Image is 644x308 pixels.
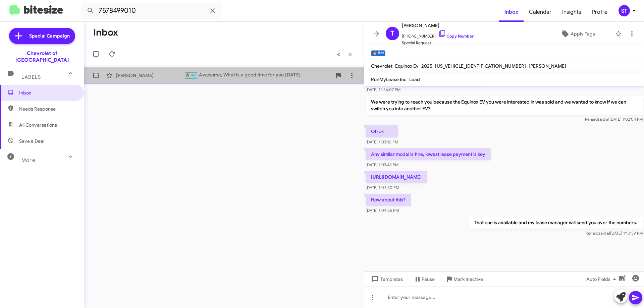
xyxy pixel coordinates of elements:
[390,28,394,39] span: T
[366,87,400,92] span: [DATE] 12:56:07 PM
[371,76,407,82] span: RunMyLease Inc
[366,208,399,213] span: [DATE] 1:04:55 PM
[619,5,630,16] div: ST
[571,28,595,40] span: Apply Tags
[93,27,118,38] h1: Inbox
[348,50,352,58] span: »
[19,89,76,96] span: Inbox
[371,50,385,56] small: 🔥 Hot
[371,63,392,69] span: Chevrolet
[366,148,491,160] p: Any similar model is fine, lowest lease payment is key
[585,117,643,122] span: Renard [DATE] 1:02:04 PM
[366,185,399,190] span: [DATE] 1:04:50 PM
[366,125,398,137] p: Oh ok
[469,217,643,229] p: That one is available and my lease manager will send you over the numbers.
[185,73,197,77] span: 🔥 Hot
[81,3,222,19] input: Search
[421,63,432,69] span: 2025
[370,273,403,285] span: Templates
[543,28,612,40] button: Apply Tags
[183,71,332,79] div: Awesome, What is a good time for you [DATE]
[409,76,420,82] span: Lead
[366,162,398,167] span: [DATE] 1:03:48 PM
[21,157,35,163] span: More
[402,21,474,29] span: [PERSON_NAME]
[438,34,474,39] a: Copy Number
[364,273,408,285] button: Templates
[613,5,637,16] button: ST
[440,273,488,285] button: Mark Inactive
[524,2,557,22] a: Calendar
[19,106,76,112] span: Needs Response
[333,47,344,61] button: Previous
[366,96,643,115] p: We were trying to reach you because the Equinox EV you were interested in was sold and we wanted ...
[402,29,474,40] span: [PHONE_NUMBER]
[9,28,75,44] a: Special Campaign
[453,273,483,285] span: Mark Inactive
[586,231,643,236] span: Renard [DATE] 1:10:59 PM
[333,47,356,61] nav: Page navigation example
[598,231,610,236] span: said at
[435,63,526,69] span: [US_VEHICLE_IDENTIFICATION_NUMBER]
[499,2,524,22] a: Inbox
[402,40,474,46] span: Special Request
[19,138,44,144] span: Save a Deal
[408,273,440,285] button: Pause
[116,72,183,79] div: [PERSON_NAME]
[395,63,419,69] span: Equinox Ev
[598,117,609,122] span: said at
[366,171,427,183] p: [URL][DOMAIN_NAME]
[557,2,587,22] a: Insights
[581,273,624,285] button: Auto Fields
[366,139,398,144] span: [DATE] 1:03:36 PM
[21,74,41,80] span: Labels
[422,273,435,285] span: Pause
[587,2,613,22] a: Profile
[586,273,619,285] span: Auto Fields
[366,194,411,206] p: How about this?
[337,50,340,58] span: «
[529,63,566,69] span: [PERSON_NAME]
[29,33,70,39] span: Special Campaign
[19,122,57,128] span: All Conversations
[344,47,356,61] button: Next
